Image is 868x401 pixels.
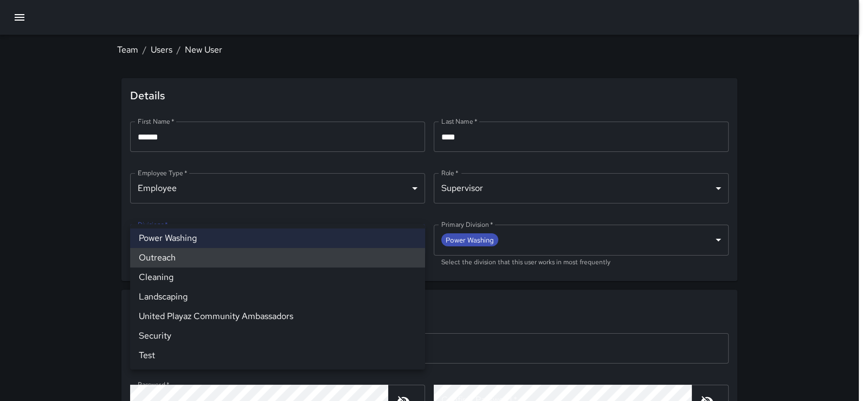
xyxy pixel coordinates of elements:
[130,287,425,307] li: Landscaping
[130,326,425,346] li: Security
[130,248,425,268] li: Outreach
[130,228,425,248] li: Power Washing
[130,307,425,326] li: United Playaz Community Ambassadors
[130,346,425,365] li: Test
[130,268,425,287] li: Cleaning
